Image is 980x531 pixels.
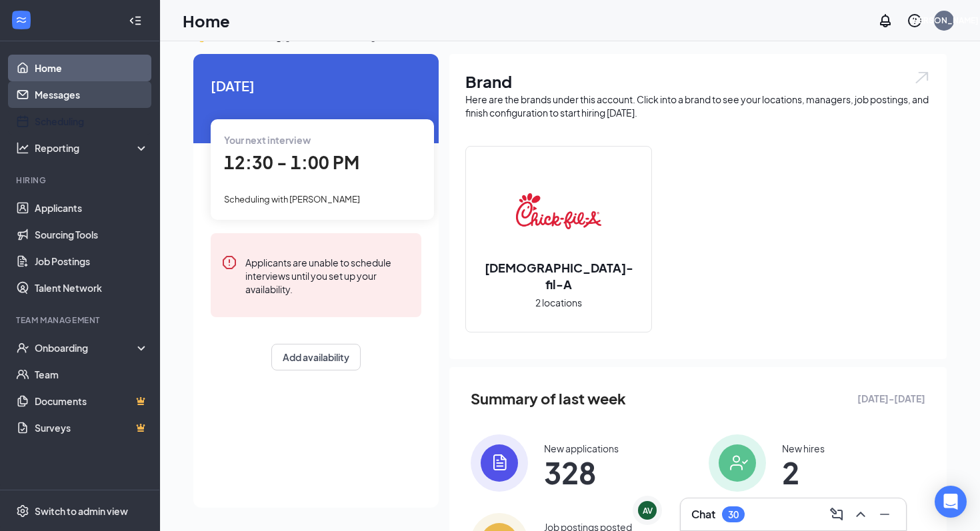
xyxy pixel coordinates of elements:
[465,93,931,119] div: Here are the brands under this account. Click into a brand to see your locations, managers, job p...
[643,505,653,516] div: AV
[35,81,149,108] a: Messages
[35,504,128,518] div: Switch to admin view
[516,169,601,254] img: Chick-fil-A
[35,195,149,221] a: Applicants
[728,509,739,520] div: 30
[224,134,311,146] span: Your next interview
[245,255,411,296] div: Applicants are unable to schedule interviews until you set up your availability.
[35,274,149,301] a: Talent Network
[544,442,619,455] div: New applications
[35,108,149,135] a: Scheduling
[129,14,142,27] svg: Collapse
[35,361,149,388] a: Team
[857,391,925,406] span: [DATE] - [DATE]
[15,13,28,27] svg: WorkstreamLogo
[535,295,582,310] span: 2 locations
[935,486,967,518] div: Open Intercom Messenger
[224,194,360,205] span: Scheduling with [PERSON_NAME]
[471,387,626,410] span: Summary of last week
[221,255,237,270] svg: Error
[907,13,923,29] svg: QuestionInfo
[35,55,149,81] a: Home
[782,460,825,484] span: 2
[913,70,931,85] img: open.6027fd2a22e1237b5b06.svg
[829,506,845,522] svg: ComposeMessage
[877,13,893,29] svg: Notifications
[853,506,869,522] svg: ChevronUp
[35,414,149,441] a: SurveysCrown
[35,141,149,155] div: Reporting
[16,341,29,354] svg: UserCheck
[877,506,893,522] svg: Minimize
[471,434,528,492] img: icon
[35,221,149,248] a: Sourcing Tools
[910,15,979,26] div: [PERSON_NAME]
[709,434,766,492] img: icon
[16,175,146,186] div: Hiring
[224,151,359,173] span: 12:30 - 1:00 PM
[691,507,715,522] h3: Chat
[35,248,149,274] a: Job Postings
[466,259,651,292] h2: [DEMOGRAPHIC_DATA]-fil-A
[544,460,619,484] span: 328
[850,504,871,525] button: ChevronUp
[271,344,361,370] button: Add availability
[826,504,847,525] button: ComposeMessage
[16,314,146,326] div: Team Management
[465,70,931,93] h1: Brand
[16,504,29,518] svg: Settings
[35,341,137,354] div: Onboarding
[35,388,149,414] a: DocumentsCrown
[782,442,825,455] div: New hires
[183,9,230,32] h1: Home
[16,141,29,155] svg: Analysis
[874,504,895,525] button: Minimize
[211,75,421,96] span: [DATE]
